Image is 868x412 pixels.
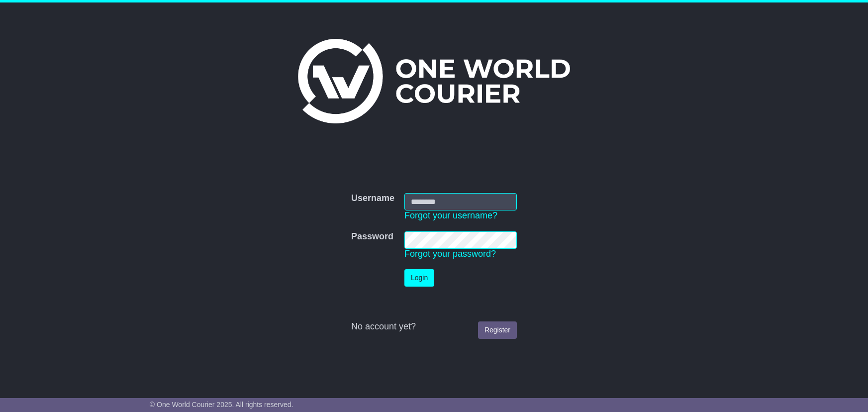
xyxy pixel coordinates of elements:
[351,231,393,242] label: Password
[351,321,517,332] div: No account yet?
[150,401,293,409] span: © One World Courier 2025. All rights reserved.
[478,321,517,339] a: Register
[351,193,394,204] label: Username
[404,269,434,287] button: Login
[298,39,570,123] img: One World
[404,249,496,259] a: Forgot your password?
[404,210,497,220] a: Forgot your username?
